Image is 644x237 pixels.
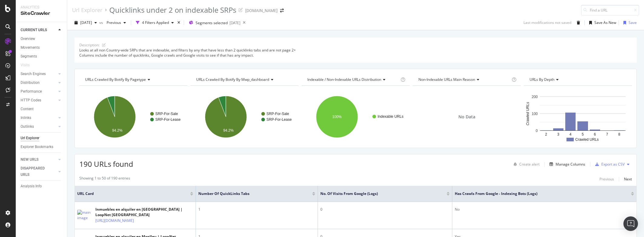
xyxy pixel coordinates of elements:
[21,27,57,33] a: CURRENT URLS
[223,129,233,133] text: 94.2%
[21,106,34,112] div: Content
[21,97,41,104] div: HTTP Codes
[532,95,538,99] text: 200
[196,20,228,25] span: Segments selected
[72,18,99,28] button: [DATE]
[21,165,51,178] div: DISAPPEARED URLS
[176,20,181,26] div: times
[523,20,571,25] div: Last modifications not saved
[581,5,639,15] input: Find a URL
[104,20,121,25] span: Previous
[21,123,34,130] div: Outlinks
[21,135,63,141] a: Url Explorer
[21,71,57,77] a: Search Engines
[80,20,92,25] span: 2025 Sep. 16th
[190,91,298,143] svg: A chart.
[570,132,572,137] text: 4
[21,106,63,112] a: Content
[109,5,236,15] div: Quicklinks under 2 on indexable SRPs
[21,88,57,95] a: Performance
[21,53,37,60] div: Segments
[547,161,585,168] button: Manage Columns
[307,77,381,82] span: Indexable / Non-Indexable URLs distribution
[320,207,450,212] div: 0
[21,10,62,17] div: SiteCrawler
[266,118,292,122] text: SRP-For-Lease
[455,207,634,212] div: No
[21,62,36,68] a: Visits
[72,7,102,13] a: Url Explorer
[21,144,63,150] a: Explorer Bookmarks
[187,18,240,28] button: Segments selected[DATE]
[532,112,538,116] text: 100
[79,159,133,169] span: 190 URLs found
[601,162,625,167] div: Export as CSV
[21,36,35,42] div: Overview
[599,176,614,182] div: Previous
[624,176,632,183] button: Next
[556,162,585,167] div: Manage Columns
[21,27,47,33] div: CURRENT URLS
[198,207,315,212] div: 1
[526,102,530,125] text: Crawled URLs
[79,91,187,143] svg: A chart.
[21,183,42,189] div: Analysis Info
[95,207,193,218] div: Inmuebles en alquiler en [GEOGRAPHIC_DATA] | LoopNet [GEOGRAPHIC_DATA]
[593,160,625,169] button: Export as CSV
[85,77,146,82] span: URLs Crawled By Botify By pagetype
[21,44,40,51] div: Movements
[582,132,584,137] text: 5
[21,44,63,51] a: Movements
[587,18,616,28] button: Save As New
[21,183,63,189] a: Analysis Info
[21,115,57,121] a: Inlinks
[99,20,104,25] span: vs
[155,118,181,122] text: SRP-For-Lease
[230,20,240,25] div: [DATE]
[21,71,46,77] div: Search Engines
[21,144,53,150] div: Explorer Bookmarks
[545,132,547,137] text: 2
[624,176,632,182] div: Next
[266,112,289,116] text: SRP-For-Sale
[606,132,608,137] text: 7
[530,77,554,82] span: URLs by Depth
[378,115,403,119] text: Indexable URLs
[519,162,540,167] div: Create alert
[280,8,284,13] div: arrow-right-arrow-left
[198,191,303,196] span: Number of QuickLinks Tabs
[21,53,63,60] a: Segments
[77,210,92,221] img: main image
[21,62,30,68] div: Visits
[134,18,176,28] button: 4 Filters Applied
[557,132,560,137] text: 3
[21,36,63,42] a: Overview
[79,48,632,58] div: Looks at all non Country-wide SRPs that are indexable, and filters by any that have less than 2 q...
[155,112,178,116] text: SRP-For-Sale
[21,115,31,121] div: Inlinks
[528,75,626,84] h4: URLs by Depth
[21,5,62,10] div: Analytics
[536,129,538,133] text: 0
[302,91,409,143] div: A chart.
[196,77,269,82] span: URLs Crawled By Botify By mwp_dashboard
[79,176,130,183] div: Showing 1 to 50 of 190 entries
[599,176,614,183] button: Previous
[84,75,182,84] h4: URLs Crawled By Botify By pagetype
[524,91,631,143] svg: A chart.
[21,123,57,130] a: Outlinks
[21,88,42,95] div: Performance
[79,42,100,48] div: Description:
[623,216,638,231] div: Open Intercom Messenger
[142,20,169,25] div: 4 Filters Applied
[594,20,616,25] div: Save As New
[306,75,399,84] h4: Indexable / Non-Indexable URLs Distribution
[629,20,637,25] div: Save
[618,132,620,137] text: 8
[245,8,278,14] div: [DOMAIN_NAME]
[332,115,342,119] text: 100%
